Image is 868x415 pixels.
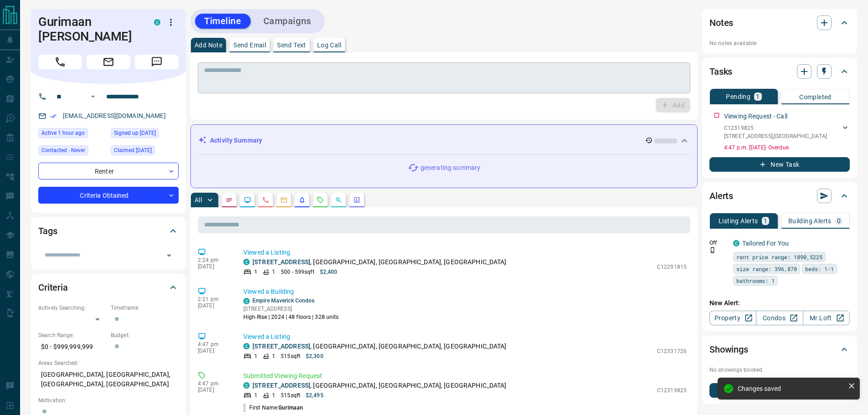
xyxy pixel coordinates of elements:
a: Tailored For You [742,240,789,247]
p: 1 [272,352,275,360]
p: Building Alerts [788,218,832,224]
svg: Opportunities [335,196,342,204]
p: $2,300 [306,352,324,360]
div: Alerts [709,185,850,207]
span: rent price range: 1890,5225 [736,252,822,261]
p: Areas Searched: [38,359,179,367]
svg: Agent Actions [353,196,360,204]
p: , [GEOGRAPHIC_DATA], [GEOGRAPHIC_DATA], [GEOGRAPHIC_DATA] [252,381,507,390]
a: [EMAIL_ADDRESS][DOMAIN_NAME] [63,112,166,119]
h2: Notes [709,15,733,30]
p: Completed [799,94,832,100]
span: beds: 1-1 [805,264,834,273]
div: Renter [38,163,179,179]
p: 515 sqft [281,391,300,400]
p: New Alert: [709,298,850,308]
p: 4:47 p.m. [DATE] - Overdue [724,143,850,152]
p: 2:21 pm [198,296,230,302]
div: condos.ca [243,382,250,389]
span: size range: 396,878 [736,264,797,273]
p: Timeframe: [111,304,179,312]
p: 4:47 pm [198,341,230,348]
span: Call [38,55,82,69]
span: Email [87,55,130,69]
h2: Showings [709,342,748,357]
div: Activity Summary [198,132,690,149]
p: Budget: [111,331,179,339]
p: 1 [272,391,275,400]
span: Claimed [DATE] [114,146,152,155]
p: [STREET_ADDRESS] [243,305,339,313]
p: No notes available [709,39,850,47]
span: bathrooms: 1 [736,276,775,285]
p: C12291815 [657,263,687,271]
p: 4:47 pm [198,380,230,387]
div: Criteria [38,277,179,298]
p: 515 sqft [281,352,300,360]
p: , [GEOGRAPHIC_DATA], [GEOGRAPHIC_DATA], [GEOGRAPHIC_DATA] [252,257,507,267]
button: Open [163,249,175,262]
svg: Email Verified [50,113,56,119]
div: condos.ca [243,343,250,349]
div: Showings [709,338,850,360]
p: [DATE] [198,387,230,393]
p: generating summary [421,163,480,173]
h2: Tags [38,224,57,238]
p: Add Note [195,42,222,48]
h1: Gurimaan [PERSON_NAME] [38,15,140,44]
p: $2,400 [320,268,338,276]
a: Mr.Loft [803,311,850,325]
p: Actively Searching: [38,304,106,312]
h2: Tasks [709,64,732,79]
svg: Lead Browsing Activity [244,196,251,204]
p: 1 [272,268,275,276]
div: condos.ca [733,240,740,246]
a: [STREET_ADDRESS] [252,343,310,350]
p: C12319825 [657,386,687,395]
p: 1 [764,218,767,224]
div: C12319825[STREET_ADDRESS],[GEOGRAPHIC_DATA] [724,122,850,142]
p: $2,495 [306,391,324,400]
p: First Name: [243,404,303,412]
p: Viewing Request - Call [724,112,787,121]
a: Empire Maverick Condos [252,297,314,304]
svg: Calls [262,196,269,204]
p: Pending [726,93,750,100]
span: Message [135,55,179,69]
div: Fri Apr 12 2024 [111,128,179,141]
p: Submitted Viewing Request [243,371,687,381]
a: [STREET_ADDRESS] [252,382,310,389]
p: 1 [756,93,760,100]
p: , [GEOGRAPHIC_DATA], [GEOGRAPHIC_DATA], [GEOGRAPHIC_DATA] [252,342,507,351]
div: condos.ca [154,19,160,26]
p: Viewed a Listing [243,332,687,342]
p: 500 - 599 sqft [281,268,314,276]
button: New Showing [709,383,850,398]
div: Notes [709,12,850,34]
p: 1 [254,352,257,360]
p: Off [709,239,728,247]
div: condos.ca [243,259,250,265]
span: Gurimaan [278,405,303,411]
p: High-Rise | 2024 | 48 floors | 328 units [243,313,339,321]
button: Open [87,91,98,102]
svg: Push Notification Only [709,247,716,253]
p: [STREET_ADDRESS] , [GEOGRAPHIC_DATA] [724,132,827,140]
svg: Listing Alerts [298,196,306,204]
p: Log Call [317,42,341,48]
span: Signed up [DATE] [114,128,156,138]
a: Property [709,311,756,325]
div: Tue Aug 12 2025 [38,128,106,141]
p: [DATE] [198,263,230,270]
h2: Criteria [38,280,68,295]
div: Tags [38,220,179,242]
span: Active 1 hour ago [41,128,85,138]
span: Contacted - Never [41,146,85,155]
div: Tasks [709,61,850,82]
p: 1 [254,268,257,276]
div: Criteria Obtained [38,187,179,204]
h2: Alerts [709,189,733,203]
p: No showings booked [709,366,850,374]
button: Timeline [195,14,251,29]
p: [DATE] [198,348,230,354]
